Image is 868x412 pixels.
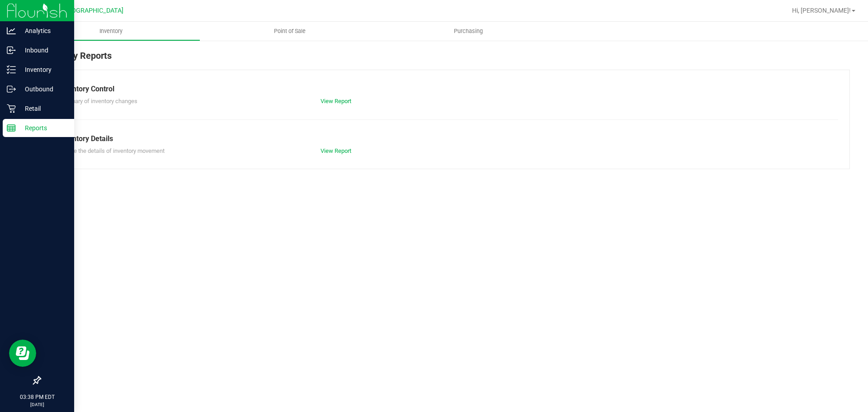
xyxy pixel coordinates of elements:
inline-svg: Inbound [7,46,16,55]
p: Reports [16,123,70,133]
span: Summary of inventory changes [58,98,137,104]
p: Outbound [16,84,70,95]
inline-svg: Inventory [7,65,16,74]
span: Inventory [87,27,135,35]
span: Purchasing [442,27,495,35]
p: Inbound [16,45,70,56]
span: Point of Sale [262,27,318,35]
inline-svg: Reports [7,123,16,133]
span: Explore the details of inventory movement [58,147,165,154]
p: Inventory [16,64,70,75]
a: Purchasing [379,22,557,41]
inline-svg: Retail [7,104,16,113]
div: Inventory Control [58,84,831,95]
a: View Report [321,147,351,154]
inline-svg: Outbound [7,85,16,94]
p: 03:38 PM EDT [4,393,70,401]
inline-svg: Analytics [7,26,16,35]
div: Inventory Reports [40,49,850,70]
iframe: Resource center [9,340,36,367]
p: Analytics [16,25,70,36]
a: Inventory [22,22,200,41]
a: View Report [321,98,351,104]
a: Point of Sale [200,22,379,41]
p: Retail [16,103,70,114]
p: [DATE] [4,401,70,408]
div: Inventory Details [58,133,831,144]
span: [GEOGRAPHIC_DATA] [61,7,123,14]
span: Hi, [PERSON_NAME]! [792,7,851,14]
